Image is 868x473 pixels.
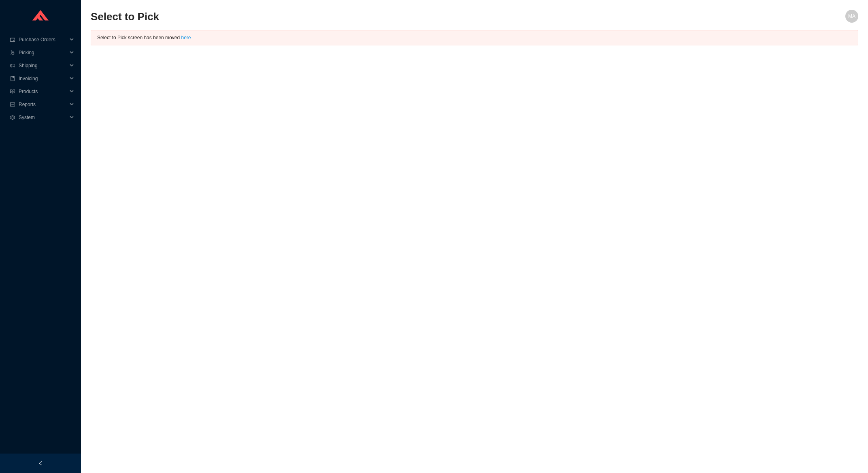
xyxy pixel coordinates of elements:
span: Reports [19,98,67,111]
span: fund [10,102,15,107]
span: setting [10,115,15,120]
div: Select to Pick screen has been moved [97,34,852,42]
span: Purchase Orders [19,33,67,46]
span: credit-card [10,37,15,42]
span: Products [19,85,67,98]
span: Picking [19,46,67,59]
a: here [181,35,191,40]
h2: Select to Pick [91,10,666,24]
span: Invoicing [19,72,67,85]
span: book [10,76,15,81]
span: Shipping [19,59,67,72]
span: System [19,111,67,124]
span: MA [848,10,855,23]
span: left [38,461,43,466]
span: read [10,89,15,94]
